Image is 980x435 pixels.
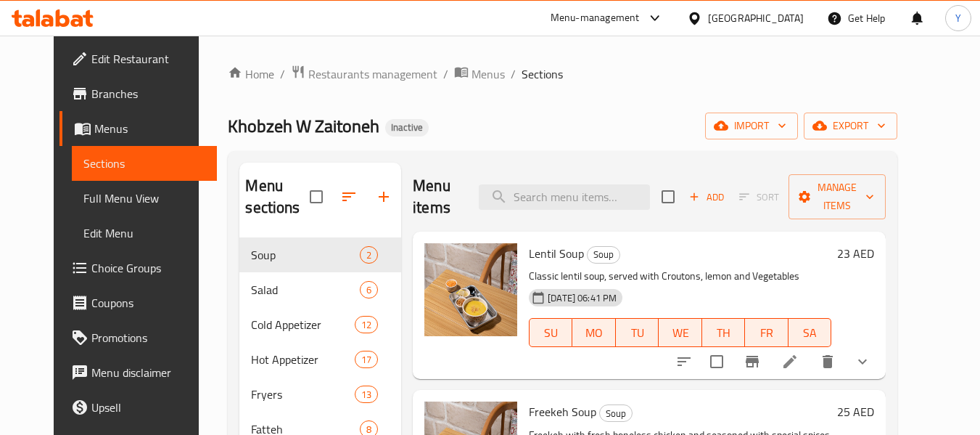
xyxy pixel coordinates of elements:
[413,175,461,219] h2: Menu items
[708,10,804,26] div: [GEOGRAPHIC_DATA]
[837,243,874,264] h6: 23 AED
[355,316,378,333] div: items
[355,353,377,367] span: 17
[845,344,880,379] button: show more
[361,248,377,262] span: 2
[59,355,218,390] a: Menu disclaimer
[781,353,799,370] a: Edit menu item
[360,281,378,298] div: items
[91,294,206,312] span: Coupons
[810,344,845,379] button: delete
[664,322,696,343] span: WE
[91,364,206,381] span: Menu disclaimer
[735,344,770,379] button: Branch-specific-item
[355,351,378,368] div: items
[228,65,274,83] a: Home
[59,76,218,111] a: Branches
[599,404,633,422] div: Soup
[572,318,615,347] button: MO
[804,113,897,139] button: export
[479,184,650,210] input: search
[91,259,206,277] span: Choice Groups
[239,377,401,412] div: Fryers13
[683,186,730,208] span: Add item
[717,117,786,135] span: import
[701,346,732,377] span: Select to update
[815,117,886,135] span: export
[659,318,701,347] button: WE
[355,388,377,402] span: 13
[424,243,517,336] img: Lentil Soup
[91,399,206,416] span: Upsell
[529,243,584,264] span: Lentil Soup
[578,322,609,343] span: MO
[745,318,788,347] button: FR
[366,179,401,214] button: Add section
[72,146,218,181] a: Sections
[83,155,206,172] span: Sections
[59,111,218,146] a: Menus
[551,9,640,27] div: Menu-management
[355,318,377,332] span: 12
[72,181,218,216] a: Full Menu View
[522,65,563,83] span: Sections
[616,318,659,347] button: TU
[588,246,619,263] span: Soup
[360,246,378,264] div: items
[239,237,401,272] div: Soup2
[251,246,360,264] span: Soup
[239,342,401,377] div: Hot Appetizer17
[94,120,206,137] span: Menus
[535,322,567,343] span: SU
[355,386,378,403] div: items
[251,281,360,298] span: Salad
[667,344,701,379] button: sort-choices
[91,329,206,346] span: Promotions
[794,322,825,343] span: SA
[59,251,218,285] a: Choice Groups
[443,65,448,83] li: /
[702,318,745,347] button: TH
[228,65,897,84] nav: breadcrumb
[730,186,788,208] span: Select section first
[91,50,206,68] span: Edit Restaurant
[251,351,354,368] span: Hot Appetizer
[280,65,285,83] li: /
[955,10,961,26] span: Y
[59,320,218,355] a: Promotions
[472,65,505,83] span: Menus
[751,322,782,343] span: FR
[332,179,366,214] span: Sort sections
[83,224,206,242] span: Edit Menu
[683,186,730,208] button: Add
[59,390,218,425] a: Upsell
[600,405,632,422] span: Soup
[251,316,354,333] span: Cold Appetizer
[72,216,218,251] a: Edit Menu
[854,353,871,370] svg: Show Choices
[251,386,354,403] span: Fryers
[837,402,874,422] h6: 25 AED
[542,291,622,305] span: [DATE] 06:41 PM
[228,110,379,142] span: Khobzeh W Zaitoneh
[788,318,831,347] button: SA
[239,272,401,307] div: Salad6
[239,307,401,342] div: Cold Appetizer12
[245,175,310,219] h2: Menu sections
[291,65,437,84] a: Restaurants management
[622,322,653,343] span: TU
[529,267,831,285] p: Classic lentil soup, served with Croutons, lemon and Vegetables
[59,285,218,320] a: Coupons
[83,190,206,207] span: Full Menu View
[454,65,505,84] a: Menus
[529,318,572,347] button: SU
[511,65,516,83] li: /
[308,65,437,83] span: Restaurants management
[705,113,798,139] button: import
[708,322,739,343] span: TH
[91,85,206,102] span: Branches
